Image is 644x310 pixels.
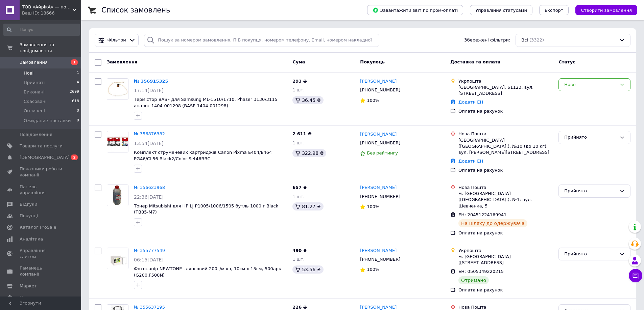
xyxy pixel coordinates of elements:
span: ЕН: 0505349220215 [458,269,504,274]
button: Завантажити звіт по пром-оплаті [367,5,463,15]
span: Прийняті [24,80,45,86]
a: Додати ЕН [458,100,483,105]
span: Експорт [545,8,564,13]
span: 226 ₴ [292,305,307,310]
span: Товари та послуги [20,143,63,149]
span: 0 [77,118,79,124]
span: 100% [367,267,379,272]
span: 490 ₴ [292,248,307,253]
div: м. [GEOGRAPHIC_DATA] ([GEOGRAPHIC_DATA].), №1: вул. Шевченка, 5 [458,191,553,209]
span: Cума [292,59,305,64]
span: Управління сайтом [20,248,63,260]
input: Пошук [3,24,80,36]
span: Замовлення та повідомлення [20,42,81,54]
div: Прийнято [564,188,617,195]
span: 1 шт. [292,140,305,145]
input: Пошук за номером замовлення, ПІБ покупця, номером телефону, Email, номером накладної [144,34,379,47]
a: [PERSON_NAME] [360,131,397,138]
div: Прийнято [564,251,617,258]
span: 1 шт. [292,194,305,199]
span: Ожидание поставки [24,118,71,124]
div: На шляху до одержувача [458,219,527,227]
div: Оплата на рахунок [458,167,553,173]
span: 618 [72,98,79,105]
a: № 356915325 [134,79,168,84]
div: [PHONE_NUMBER] [359,255,402,264]
span: 100% [367,98,379,103]
a: № 356876382 [134,131,165,136]
div: [GEOGRAPHIC_DATA] ([GEOGRAPHIC_DATA].), №10 (до 10 кг): вул. [PERSON_NAME][STREET_ADDRESS] [458,137,553,156]
span: 2699 [70,89,79,95]
a: Фото товару [107,185,128,206]
a: Комплект струменевих картриджів Canon Pixma E404/E464 PG46/CL56 Black2/Color Set46BBC [134,150,272,161]
div: Нове [564,81,617,88]
span: 1 шт. [292,87,305,92]
span: Завантажити звіт по пром-оплаті [373,7,458,13]
div: Оплата на рахунок [458,108,553,114]
span: 4 [77,80,79,86]
span: 0 [77,108,79,114]
span: ТОВ «АйрікА» — помічник вашої офісної техніки! [22,4,73,10]
span: Створити замовлення [581,8,632,13]
span: Налаштування [20,294,54,301]
button: Управління статусами [470,5,532,15]
a: Фотопапір NEWTONE глянсовий 200г/м кв, 10см x 15см, 500арк (G200.F500N) [134,266,281,278]
a: Фото товару [107,131,128,152]
span: ЕН: 20451224169941 [458,212,506,217]
span: Відгуки [20,201,37,207]
span: 100% [367,204,379,209]
a: Фото товару [107,78,128,100]
a: Термістор BASF для Samsung ML-1510/1710, Phaser 3130/3115 аналог 1404-001298 (BASF-1404-001298) [134,97,278,108]
a: [PERSON_NAME] [360,185,397,191]
span: 17:14[DATE] [134,88,164,93]
span: Покупці [20,213,38,219]
span: Показники роботи компанії [20,166,63,178]
img: Фото товару [107,79,128,100]
div: [PHONE_NUMBER] [359,139,402,147]
span: Гаманець компанії [20,265,63,277]
span: 1 шт. [292,257,305,262]
span: 22:36[DATE] [134,194,164,200]
div: 81.27 ₴ [292,202,323,210]
a: Тонер Mitsubishi для HP LJ P1005/1006/1505 бутль 1000 г Black (TB85-M7) [134,203,278,215]
button: Чат з покупцем [629,269,642,282]
span: Повідомлення [20,132,52,138]
div: Прийнято [564,134,617,141]
div: Отримано [458,276,489,284]
span: 657 ₴ [292,185,307,190]
a: № 356623968 [134,185,165,190]
a: Фото товару [107,248,128,269]
div: 53.56 ₴ [292,265,323,274]
span: Покупець [360,59,385,64]
span: Замовлення [20,59,48,65]
a: № 355777549 [134,248,165,253]
span: (3322) [529,37,544,43]
span: Виконані [24,89,45,95]
div: [PHONE_NUMBER] [359,192,402,201]
a: Додати ЕН [458,159,483,164]
div: Укрпошта [458,78,553,84]
span: [DEMOGRAPHIC_DATA] [20,154,70,161]
img: Фото товару [107,131,128,152]
span: Замовлення [107,59,137,64]
span: Скасовані [24,98,47,105]
span: Панель управління [20,184,63,196]
span: Управління статусами [475,8,527,13]
span: 1 [71,59,78,65]
div: Нова Пошта [458,131,553,137]
div: Оплата на рахунок [458,287,553,293]
a: Створити замовлення [569,7,637,12]
div: Укрпошта [458,248,553,254]
div: Ваш ID: 18666 [22,10,81,16]
span: Нові [24,70,33,76]
span: Фільтри [108,37,126,44]
h1: Список замовлень [101,6,170,14]
span: Аналітика [20,236,43,242]
img: Фото товару [107,248,128,269]
span: Доставка та оплата [450,59,500,64]
a: [PERSON_NAME] [360,78,397,85]
div: [PHONE_NUMBER] [359,86,402,94]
